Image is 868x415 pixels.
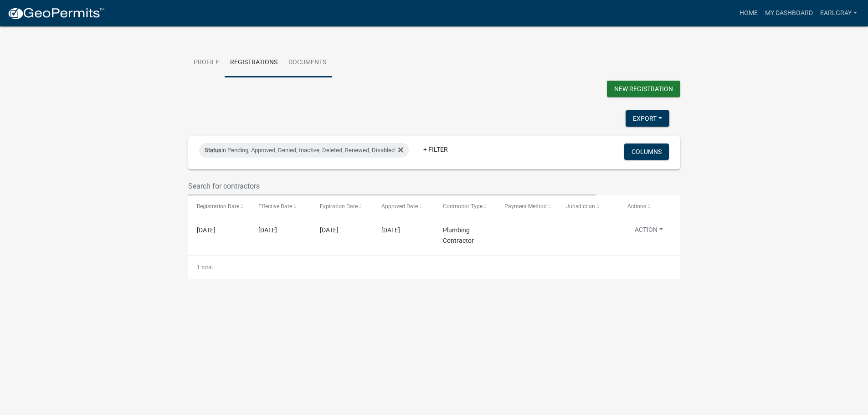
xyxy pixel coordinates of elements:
[197,226,216,234] span: 03/10/2025
[320,226,339,234] span: 03/11/2026
[496,195,557,217] datatable-header-cell: Payment Method
[373,195,434,217] datatable-header-cell: Approved Date
[311,195,373,217] datatable-header-cell: Expiration Date
[258,226,277,234] span: 03/11/2025
[817,5,861,22] a: earlgray
[566,203,595,210] span: Jurisdiction
[627,225,670,238] button: Action
[199,143,409,158] div: in Pending, Approved, Denied, Inactive, Deleted, Renewed, Disabled
[320,203,358,210] span: Expiration Date
[283,48,332,77] a: Documents
[197,203,239,210] span: Registration Date
[619,195,680,217] datatable-header-cell: Actions
[443,203,483,210] span: Contractor Type
[188,48,225,77] a: Profile
[381,203,418,210] span: Approved Date
[443,226,474,244] span: Plumbing Contractor
[381,226,400,234] span: 03/11/2025
[557,195,619,217] datatable-header-cell: Jurisdiction
[626,110,669,127] button: Export
[188,195,250,217] datatable-header-cell: Registration Date
[736,5,761,22] a: Home
[188,177,596,195] input: Search for contractors
[607,81,680,97] button: New Registration
[205,147,221,154] span: Status
[761,5,817,22] a: My Dashboard
[188,256,680,279] div: 1 total
[258,203,292,210] span: Effective Date
[624,143,669,160] button: Columns
[607,81,680,99] wm-modal-confirm: New Contractor Registration
[504,203,547,210] span: Payment Method
[250,195,311,217] datatable-header-cell: Effective Date
[627,203,646,210] span: Actions
[416,141,455,158] a: + Filter
[225,48,283,77] a: Registrations
[434,195,496,217] datatable-header-cell: Contractor Type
